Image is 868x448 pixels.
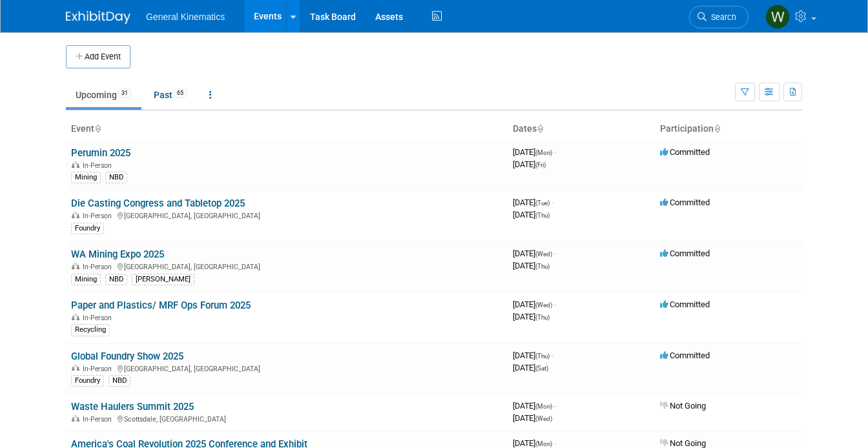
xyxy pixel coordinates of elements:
[71,375,104,387] div: Foundry
[72,365,79,371] img: In-Person Event
[118,88,132,98] span: 31
[66,45,130,68] button: Add Event
[554,249,556,258] span: -
[71,210,502,220] div: [GEOGRAPHIC_DATA], [GEOGRAPHIC_DATA]
[707,12,736,22] span: Search
[513,363,548,372] span: [DATE]
[72,415,79,422] img: In-Person Event
[83,212,116,220] span: In-Person
[660,351,710,360] span: Committed
[508,118,655,140] th: Dates
[513,300,556,309] span: [DATE]
[72,161,79,168] img: In-Person Event
[71,223,104,234] div: Foundry
[660,147,710,157] span: Committed
[535,403,552,410] span: (Mon)
[554,147,556,157] span: -
[655,118,802,140] th: Participation
[94,123,101,134] a: Sort by Event Name
[146,12,225,22] span: General Kinematics
[689,6,749,28] a: Search
[66,118,508,140] th: Event
[173,88,187,98] span: 65
[71,261,502,271] div: [GEOGRAPHIC_DATA], [GEOGRAPHIC_DATA]
[535,161,546,168] span: (Fri)
[660,198,710,207] span: Committed
[513,159,546,169] span: [DATE]
[660,249,710,258] span: Committed
[71,413,502,423] div: Scottsdale, [GEOGRAPHIC_DATA]
[71,147,130,159] a: Perumin 2025
[554,438,556,448] span: -
[714,123,720,134] a: Sort by Participation Type
[132,274,194,285] div: [PERSON_NAME]
[765,5,790,29] img: Whitney Swanson
[72,314,79,320] img: In-Person Event
[83,365,116,373] span: In-Person
[513,198,553,207] span: [DATE]
[552,198,553,207] span: -
[71,172,101,183] div: Mining
[83,415,116,423] span: In-Person
[535,199,550,207] span: (Tue)
[105,274,127,285] div: NBD
[144,83,197,107] a: Past65
[71,300,251,311] a: Paper and Plastics/ MRF Ops Forum 2025
[554,401,556,411] span: -
[513,312,550,321] span: [DATE]
[66,83,141,107] a: Upcoming31
[535,365,548,372] span: (Sat)
[535,440,552,447] span: (Mon)
[535,263,550,270] span: (Thu)
[71,351,183,362] a: Global Foundry Show 2025
[71,324,110,336] div: Recycling
[535,415,552,422] span: (Wed)
[513,261,550,270] span: [DATE]
[83,263,116,271] span: In-Person
[513,249,556,258] span: [DATE]
[513,210,550,219] span: [DATE]
[535,149,552,156] span: (Mon)
[513,438,556,448] span: [DATE]
[535,352,550,360] span: (Thu)
[513,351,553,360] span: [DATE]
[660,438,706,448] span: Not Going
[71,249,164,260] a: WA Mining Expo 2025
[554,300,556,309] span: -
[513,401,556,411] span: [DATE]
[537,123,543,134] a: Sort by Start Date
[72,263,79,269] img: In-Person Event
[83,314,116,322] span: In-Person
[552,351,553,360] span: -
[535,301,552,309] span: (Wed)
[535,212,550,219] span: (Thu)
[535,314,550,321] span: (Thu)
[535,250,552,258] span: (Wed)
[105,172,127,183] div: NBD
[660,300,710,309] span: Committed
[108,375,130,387] div: NBD
[513,413,552,423] span: [DATE]
[71,363,502,373] div: [GEOGRAPHIC_DATA], [GEOGRAPHIC_DATA]
[71,401,194,412] a: Waste Haulers Summit 2025
[83,161,116,170] span: In-Person
[71,198,245,209] a: Die Casting Congress and Tabletop 2025
[71,274,101,285] div: Mining
[513,147,556,157] span: [DATE]
[72,212,79,218] img: In-Person Event
[660,401,706,411] span: Not Going
[66,11,130,24] img: ExhibitDay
